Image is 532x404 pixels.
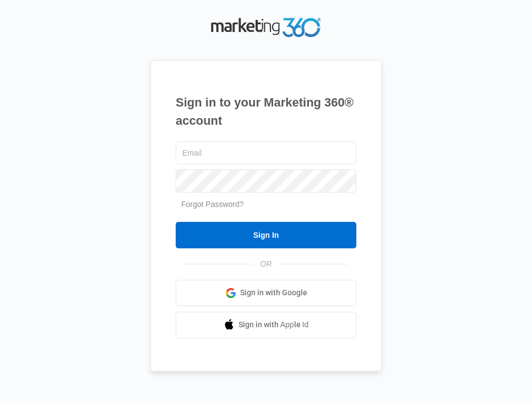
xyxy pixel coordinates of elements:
input: Sign In [176,222,356,248]
input: Email [176,141,356,164]
h1: Sign in to your Marketing 360® account [176,93,356,130]
a: Sign in with Google [176,280,356,306]
a: Forgot Password? [181,200,244,209]
span: OR [253,258,280,270]
span: Sign in with Apple Id [238,319,309,331]
span: Sign in with Google [240,287,307,299]
a: Sign in with Apple Id [176,312,356,338]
